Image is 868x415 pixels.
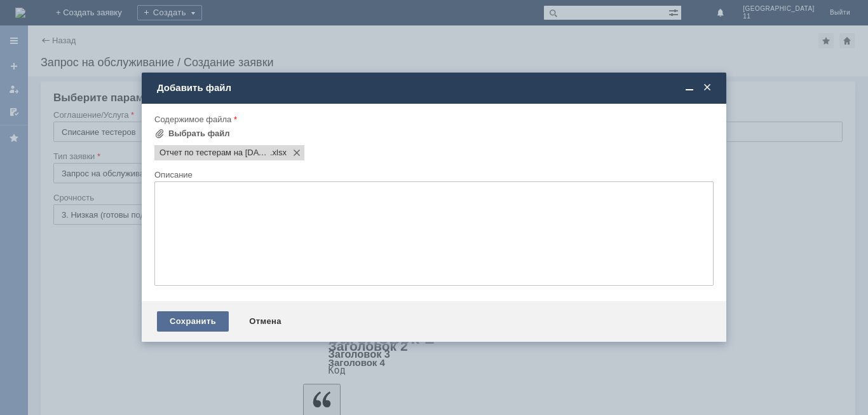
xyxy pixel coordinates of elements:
[154,171,711,179] div: Описание
[154,115,711,123] div: Содержимое файла
[168,129,230,139] div: Выбрать файл
[270,148,287,158] span: Отчет по тестерам на 27.09.25 мбк 11 Брянск.xlsx
[159,148,270,158] span: Отчет по тестерам на 27.09.25 мбк 11 Брянск.xlsx
[5,15,186,36] div: спк [PERSON_NAME] Прошу принять в работу списание тестеров
[683,82,696,94] span: Свернуть (Ctrl + M)
[701,82,714,94] span: Закрыть
[5,5,186,15] div: мбк 11 Брянск. Списание тестеров.
[157,82,714,94] div: Добавить файл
